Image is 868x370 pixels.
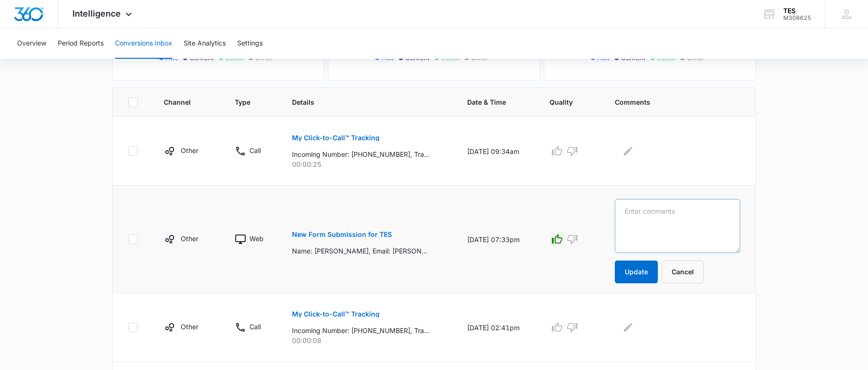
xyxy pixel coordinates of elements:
p: Call [249,145,261,155]
p: Incoming Number: [PHONE_NUMBER], Tracking Number: [PHONE_NUMBER], Ring To: [PHONE_NUMBER], Caller... [292,325,430,335]
span: Details [292,97,431,107]
span: Quality [549,97,578,107]
div: account name [783,7,811,15]
span: Type [235,97,255,107]
p: Other [181,322,198,332]
span: Comments [615,97,726,107]
button: My Click-to-Call™ Tracking [292,303,380,325]
button: Settings [237,28,263,59]
button: Update [615,261,658,283]
p: 00:00:25 [292,159,445,169]
p: Web [249,234,264,244]
p: My Click-to-Call™ Tracking [292,135,380,141]
button: Overview [17,28,46,59]
button: My Click-to-Call™ Tracking [292,126,380,149]
button: Edit Comments [620,144,636,159]
td: [DATE] 07:33pm [456,186,538,293]
button: New Form Submission for TES [292,223,392,246]
button: Site Analytics [184,28,226,59]
p: Other [181,145,198,155]
p: Call [249,322,261,332]
p: Other [181,234,198,244]
div: account id [783,15,811,21]
p: Name: [PERSON_NAME], Email: [PERSON_NAME][EMAIL_ADDRESS][DOMAIN_NAME], Phone: [PHONE_NUMBER], Com... [292,246,430,256]
p: My Click-to-Call™ Tracking [292,311,380,317]
span: Intelligence [72,9,121,18]
p: Incoming Number: [PHONE_NUMBER], Tracking Number: [PHONE_NUMBER], Ring To: [PHONE_NUMBER], Caller... [292,149,430,159]
td: [DATE] 09:34am [456,117,538,186]
p: New Form Submission for TES [292,231,392,238]
span: Date & Time [467,97,513,107]
p: 00:00:08 [292,335,445,345]
button: Conversions Inbox [115,28,172,59]
button: Cancel [662,261,704,283]
span: Channel [164,97,198,107]
td: [DATE] 02:41pm [456,293,538,362]
button: Edit Comments [620,320,636,335]
button: Period Reports [58,28,104,59]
